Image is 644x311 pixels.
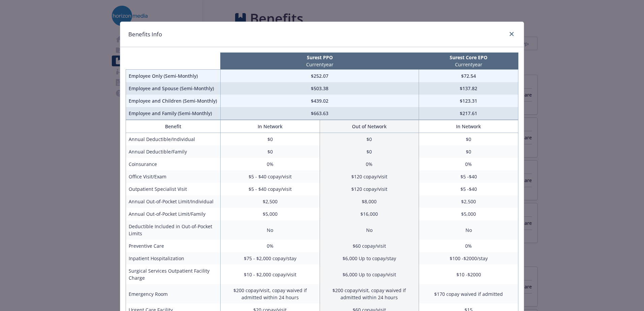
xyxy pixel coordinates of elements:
[126,208,221,220] td: Annual Out-of-Pocket Limit/Family
[220,120,320,133] th: In Network
[126,170,221,183] td: Office Visit/Exam
[419,240,518,252] td: 0%
[222,61,417,68] p: Current year
[508,30,516,38] a: close
[420,61,517,68] p: Current year
[126,107,221,120] td: Employee and Family (Semi-Monthly)
[126,145,221,158] td: Annual Deductible/Family
[220,107,419,120] td: $663.63
[419,208,518,220] td: $5,000
[126,220,221,240] td: Deductible Included in Out-of-Pocket Limits
[220,145,320,158] td: $0
[320,183,419,195] td: $120 copay/visit
[320,252,419,265] td: $6,000 Up to copay/stay
[126,265,221,284] td: Surgical Services Outpatient Facility Charge
[419,120,518,133] th: In Network
[126,133,221,146] td: Annual Deductible/Individual
[320,170,419,183] td: $120 copay/visit
[220,170,320,183] td: $5 - $40 copay/visit
[419,145,518,158] td: $0
[128,30,162,39] h1: Benefits Info
[419,252,518,265] td: $100 -$2000/stay
[320,133,419,146] td: $0
[126,252,221,265] td: Inpatient Hospitalization
[419,107,518,120] td: $217.61
[320,220,419,240] td: No
[419,220,518,240] td: No
[126,95,221,107] td: Employee and Children (Semi-Monthly)
[320,158,419,170] td: 0%
[419,195,518,208] td: $2,500
[126,284,221,304] td: Emergency Room
[419,158,518,170] td: 0%
[419,95,518,107] td: $123.31
[126,120,221,133] th: Benefit
[220,195,320,208] td: $2,500
[220,70,419,82] td: $252.07
[419,70,518,82] td: $72.54
[220,265,320,284] td: $10 - $2,000 copay/visit
[126,183,221,195] td: Outpatient Specialist Visit
[126,53,221,70] th: intentionally left blank
[222,54,417,61] p: Surest PPO
[126,195,221,208] td: Annual Out-of-Pocket Limit/Individual
[320,240,419,252] td: $60 copay/visit
[419,82,518,95] td: $137.82
[419,183,518,195] td: $5 -$40
[126,70,221,82] td: Employee Only (Semi-Monthly)
[320,208,419,220] td: $16,000
[320,284,419,304] td: $200 copay/visit, copay waived if admitted within 24 hours
[419,170,518,183] td: $5 -$40
[126,158,221,170] td: Coinsurance
[420,54,517,61] p: Surest Core EPO
[220,133,320,146] td: $0
[320,265,419,284] td: $6,000 Up to copay/visit
[220,240,320,252] td: 0%
[220,220,320,240] td: No
[126,82,221,95] td: Employee and Spouse (Semi-Monthly)
[220,158,320,170] td: 0%
[126,240,221,252] td: Preventive Care
[320,120,419,133] th: Out of Network
[320,145,419,158] td: $0
[320,195,419,208] td: $8,000
[220,208,320,220] td: $5,000
[419,265,518,284] td: $10 -$2000
[220,95,419,107] td: $439.02
[220,183,320,195] td: $5 - $40 copay/visit
[220,82,419,95] td: $503.38
[220,284,320,304] td: $200 copay/visit, copay waived if admitted within 24 hours
[419,284,518,304] td: $170 copay waived if admitted
[419,133,518,146] td: $0
[220,252,320,265] td: $75 - $2,000 copay/stay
